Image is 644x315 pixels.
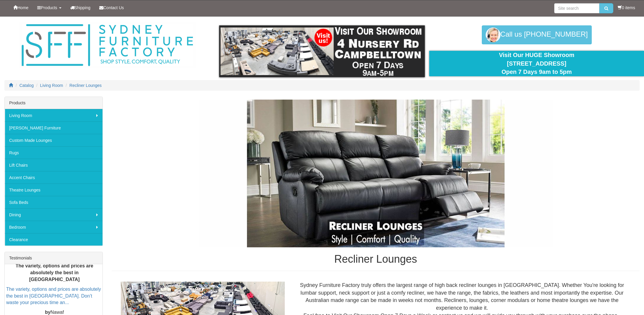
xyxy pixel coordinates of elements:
b: by [45,310,51,315]
a: Home [9,0,33,15]
a: Contact Us [95,0,128,15]
a: Rugs [5,146,103,159]
a: Accent Chairs [5,171,103,184]
a: Custom Made Lounges [5,134,103,146]
b: The variety, options and prices are absolutely the best in [GEOGRAPHIC_DATA] [16,263,93,282]
div: Visit Our HUGE Showroom [STREET_ADDRESS] Open 7 Days 9am to 5pm [434,51,640,76]
a: Products [33,0,66,15]
img: Recliner Lounges [199,100,553,247]
a: Sofa Beds [5,196,103,208]
a: Living Room [5,109,103,121]
a: Bedroom [5,221,103,233]
a: Catalog [19,83,34,88]
a: Theatre Lounges [5,184,103,196]
h1: Recliner Lounges [112,253,640,265]
a: The variety, options and prices are absolutely the best in [GEOGRAPHIC_DATA]. Don’t waste your pr... [6,287,101,305]
img: Sydney Furniture Factory [19,22,196,68]
a: Clearance [5,233,103,246]
a: Lift Chairs [5,159,103,171]
li: 0 items [618,5,635,11]
span: Home [17,5,28,10]
input: Site search [554,3,599,13]
a: Recliner Lounges [69,83,102,88]
a: [PERSON_NAME] Furniture [5,121,103,134]
img: showroom.gif [219,25,425,77]
a: Dining [5,208,103,221]
div: Products [5,97,103,109]
a: Living Room [40,83,63,88]
div: Testimonials [5,252,103,264]
a: Shipping [66,0,95,15]
span: Shipping [74,5,91,10]
span: Products [41,5,57,10]
span: Contact Us [103,5,124,10]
